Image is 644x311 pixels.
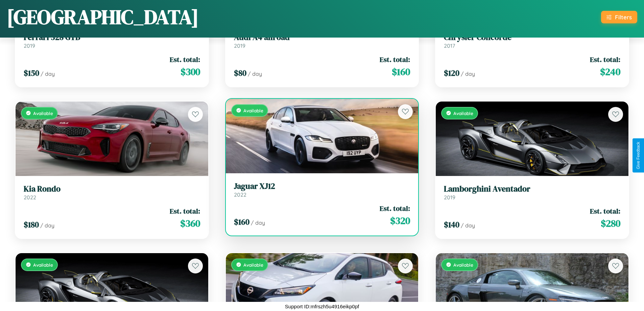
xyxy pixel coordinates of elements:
[392,65,410,79] span: $ 160
[33,110,53,116] span: Available
[234,42,245,49] span: 2019
[590,54,620,64] span: Est. total:
[234,181,410,191] h3: Jaguar XJ12
[234,181,410,198] a: Jaguar XJ122022
[41,70,55,77] span: / day
[24,219,39,230] span: $ 180
[243,262,263,268] span: Available
[234,32,410,42] h3: Audi A4 allroad
[180,217,200,230] span: $ 360
[444,194,455,201] span: 2019
[601,217,620,230] span: $ 280
[380,54,410,64] span: Est. total:
[234,32,410,49] a: Audi A4 allroad2019
[461,70,475,77] span: / day
[590,206,620,216] span: Est. total:
[444,42,455,49] span: 2017
[444,32,620,42] h3: Chrysler Concorde
[444,67,459,79] span: $ 120
[615,14,632,21] div: Filters
[234,67,246,79] span: $ 80
[444,184,620,194] h3: Lamborghini Aventador
[24,67,39,79] span: $ 150
[234,216,249,227] span: $ 160
[40,222,54,229] span: / day
[251,219,265,226] span: / day
[453,110,473,116] span: Available
[390,214,410,227] span: $ 320
[181,65,200,79] span: $ 300
[243,108,263,113] span: Available
[7,3,199,31] h1: [GEOGRAPHIC_DATA]
[24,184,200,201] a: Kia Rondo2022
[636,142,641,169] div: Give Feedback
[24,42,35,49] span: 2019
[600,65,620,79] span: $ 240
[24,32,200,49] a: Ferrari 328 GTB2019
[24,32,200,42] h3: Ferrari 328 GTB
[444,184,620,201] a: Lamborghini Aventador2019
[248,70,262,77] span: / day
[170,54,200,64] span: Est. total:
[170,206,200,216] span: Est. total:
[444,32,620,49] a: Chrysler Concorde2017
[461,222,475,229] span: / day
[453,262,473,268] span: Available
[285,302,359,311] p: Support ID: mfrszh5u4916eikp0pf
[380,203,410,213] span: Est. total:
[24,194,36,201] span: 2022
[444,219,459,230] span: $ 140
[234,191,246,198] span: 2022
[601,11,637,23] button: Filters
[24,184,200,194] h3: Kia Rondo
[33,262,53,268] span: Available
